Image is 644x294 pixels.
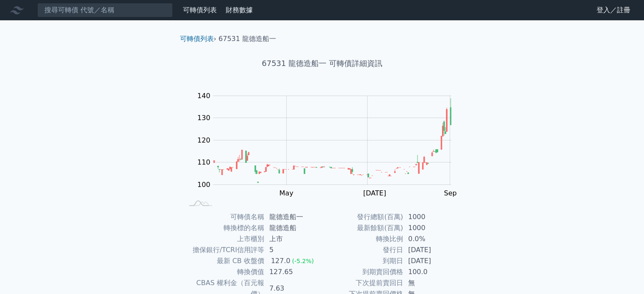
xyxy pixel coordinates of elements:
td: 100.0 [403,267,461,278]
td: 龍德造船一 [264,212,322,223]
h1: 67531 龍德造船一 可轉債詳細資訊 [173,58,471,69]
a: 財務數據 [226,6,253,14]
td: 1000 [403,212,461,223]
td: 0.0% [403,234,461,245]
li: › [180,34,216,44]
tspan: [DATE] [363,189,386,197]
td: 1000 [403,223,461,234]
td: 上市櫃別 [183,234,264,245]
tspan: 140 [197,92,210,100]
td: 轉換價值 [183,267,264,278]
a: 可轉債列表 [180,35,214,43]
tspan: Sep [444,189,456,197]
td: 下次提前賣回日 [322,278,403,289]
div: 127.0 [269,256,292,267]
td: 轉換比例 [322,234,403,245]
a: 登入／註冊 [590,3,637,17]
td: 發行日 [322,245,403,256]
li: 67531 龍德造船一 [218,34,276,44]
tspan: May [279,189,293,197]
a: 可轉債列表 [183,6,217,14]
tspan: 110 [197,158,210,166]
td: 可轉債名稱 [183,212,264,223]
td: [DATE] [403,245,461,256]
td: 最新餘額(百萬) [322,223,403,234]
td: 最新 CB 收盤價 [183,256,264,267]
td: 擔保銀行/TCRI信用評等 [183,245,264,256]
tspan: 100 [197,181,210,189]
div: 聊天小工具 [602,253,644,294]
td: 5 [264,245,322,256]
iframe: Chat Widget [602,253,644,294]
td: 轉換標的名稱 [183,223,264,234]
td: 到期賣回價格 [322,267,403,278]
td: 127.65 [264,267,322,278]
input: 搜尋可轉債 代號／名稱 [37,3,173,17]
td: 上市 [264,234,322,245]
g: Chart [193,92,464,197]
td: 龍德造船 [264,223,322,234]
td: 無 [403,278,461,289]
td: 到期日 [322,256,403,267]
tspan: 130 [197,114,210,122]
td: [DATE] [403,256,461,267]
tspan: 120 [197,136,210,144]
span: (-5.2%) [292,258,314,264]
td: 發行總額(百萬) [322,212,403,223]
